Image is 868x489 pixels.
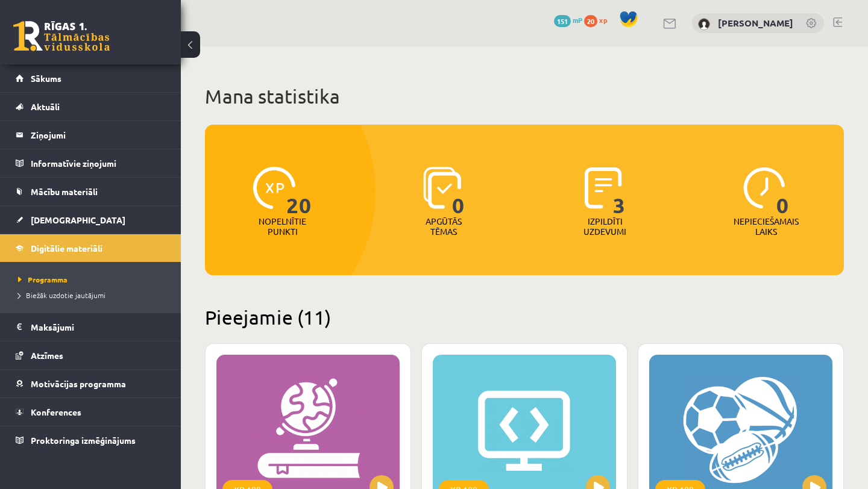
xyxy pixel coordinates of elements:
[573,15,582,25] span: mP
[16,313,166,341] a: Maksājumi
[13,21,110,51] a: Rīgas 1. Tālmācības vidusskola
[420,216,467,237] p: Apgūtās tēmas
[599,15,607,25] span: xp
[16,149,166,177] a: Informatīvie ziņojumi
[582,216,629,237] p: Izpildīti uzdevumi
[253,167,295,209] img: icon-xp-0682a9bc20223a9ccc6f5883a126b849a74cddfe5390d2b41b4391c66f2066e7.svg
[31,243,102,254] span: Digitālie materiāli
[18,275,68,284] span: Programma
[31,378,126,389] span: Motivācijas programma
[286,167,312,216] span: 20
[584,15,613,25] a: 20 xp
[452,167,465,216] span: 0
[16,234,166,262] a: Digitālie materiāli
[205,305,844,329] h2: Pieejamie (11)
[423,167,461,209] img: icon-learned-topics-4a711ccc23c960034f471b6e78daf4a3bad4a20eaf4de84257b87e66633f6470.svg
[16,93,166,120] a: Aktuāli
[205,84,844,108] h1: Mana statistika
[613,167,626,216] span: 3
[31,73,61,84] span: Sākums
[16,178,166,205] a: Mācību materiāli
[31,186,98,197] span: Mācību materiāli
[584,15,597,27] span: 20
[718,17,793,29] a: [PERSON_NAME]
[585,167,622,209] img: icon-completed-tasks-ad58ae20a441b2904462921112bc710f1caf180af7a3daa7317a5a94f2d26646.svg
[31,101,60,112] span: Aktuāli
[734,216,799,237] p: Nepieciešamais laiks
[31,406,81,417] span: Konferences
[554,15,582,25] a: 151 mP
[18,290,169,301] a: Biežāk uzdotie jautājumi
[31,313,166,341] legend: Maksājumi
[31,149,166,177] legend: Informatīvie ziņojumi
[16,64,166,92] a: Sākums
[554,15,571,27] span: 151
[16,206,166,234] a: [DEMOGRAPHIC_DATA]
[16,398,166,426] a: Konferences
[18,290,105,300] span: Biežāk uzdotie jautājumi
[259,216,306,237] p: Nopelnītie punkti
[16,426,166,454] a: Proktoringa izmēģinājums
[31,435,136,446] span: Proktoringa izmēģinājums
[31,214,125,225] span: [DEMOGRAPHIC_DATA]
[16,341,166,369] a: Atzīmes
[31,350,63,361] span: Atzīmes
[16,121,166,149] a: Ziņojumi
[16,370,166,397] a: Motivācijas programma
[776,167,789,216] span: 0
[31,121,166,149] legend: Ziņojumi
[18,274,169,285] a: Programma
[698,18,710,30] img: Gabriela Annija Andersone
[743,167,785,209] img: icon-clock-7be60019b62300814b6bd22b8e044499b485619524d84068768e800edab66f18.svg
